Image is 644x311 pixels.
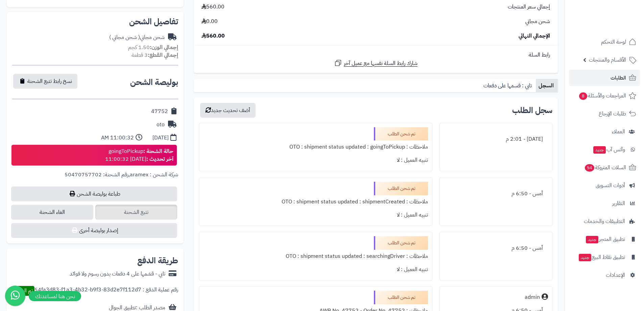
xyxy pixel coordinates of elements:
div: تم شحن الطلب [374,182,428,195]
a: السلات المتروكة54 [569,159,640,176]
span: شركة الشحن : aramex [130,171,178,179]
div: , [12,171,178,186]
span: المراجعات والأسئلة [578,91,626,101]
span: السلات المتروكة [584,163,626,172]
span: تطبيق نقاط البيع [578,252,625,262]
div: تنبيه العميل : لا [204,263,428,276]
div: oto [157,121,165,129]
div: تم شحن الطلب [374,127,428,141]
a: طباعة بوليصة الشحن [11,186,177,201]
div: ملاحظات : OTO : shipment status updated : searchingDriver [204,250,428,263]
a: الطلبات [569,70,640,86]
strong: آخر تحديث : [146,155,173,163]
button: أضف تحديث جديد [200,103,256,118]
div: أمس - 6:50 م [444,187,548,200]
span: 560.00 [201,32,225,40]
span: الإعدادات [606,270,625,280]
span: رقم الشحنة: 50470757702 [65,171,128,179]
h2: تفاصيل الشحن [12,18,178,26]
a: لوحة التحكم [569,34,640,50]
span: التطبيقات والخدمات [584,217,625,226]
div: تنبيه العميل : لا [204,154,428,167]
div: 11:00:32 AM [101,134,134,142]
span: جديد [593,146,606,154]
span: 8 [579,92,587,100]
span: الإجمالي النهائي [519,32,550,40]
span: العملاء [612,127,625,136]
div: تم شحن الطلب [374,236,428,250]
a: شارك رابط السلة نفسها مع عميل آخر [334,59,418,67]
div: أمس - 6:50 م [444,242,548,255]
div: تم شحن الطلب [374,291,428,304]
div: تنبيه العميل : لا [204,208,428,222]
h3: سجل الطلب [512,106,552,114]
span: 0.00 [201,18,218,25]
div: ملاحظات : OTO : shipment status updated : goingToPickup [204,140,428,154]
a: تابي : قسمها على دفعات [481,79,536,92]
a: السجل [536,79,558,92]
a: وآتس آبجديد [569,141,640,158]
span: طلبات الإرجاع [599,109,626,118]
span: التقارير [612,199,625,208]
div: [DATE] [152,134,169,142]
span: الغاء الشحنة [11,205,93,220]
span: 560.00 [201,3,224,11]
div: رابط السلة [196,51,555,59]
img: logo-2.png [598,19,638,33]
a: تطبيق نقاط البيعجديد [569,249,640,265]
strong: إجمالي القطع: [148,51,178,59]
a: المراجعات والأسئلة8 [569,88,640,104]
strong: إجمالي الوزن: [150,43,178,51]
span: جديد [579,254,591,261]
a: التطبيقات والخدمات [569,213,640,229]
div: شحن مجاني [109,34,165,41]
div: admin [525,293,540,301]
div: ملاحظات : OTO : shipment status updated : shipmentCreated [204,195,428,208]
h2: بوليصة الشحن [130,78,178,86]
span: الطلبات [611,73,626,83]
a: تتبع الشحنة [95,205,177,220]
span: أدوات التسويق [596,181,625,190]
span: شحن مجاني [525,18,550,25]
a: التقارير [569,195,640,212]
div: 47752 [151,108,168,115]
span: لوحة التحكم [601,37,626,47]
a: طلبات الإرجاع [569,106,640,122]
span: شارك رابط السلة نفسها مع عميل آخر [344,60,418,67]
small: 3 قطعة [132,51,178,59]
span: جديد [586,236,598,243]
div: تابي - قسّمها على 4 دفعات بدون رسوم ولا فوائد [70,270,165,278]
span: الأقسام والمنتجات [589,55,626,65]
small: 1.50 كجم [128,43,178,51]
div: [DATE] - 2:01 م [444,133,548,146]
div: رقم عملية الدفع : 54fa3d83-f1a3-4b32-b9f3-83d2e7f112d7 [34,286,178,296]
span: نسخ رابط تتبع الشحنة [27,77,72,85]
div: goingToPickup [DATE] 11:00:32 [105,148,173,163]
a: الإعدادات [569,267,640,283]
a: تطبيق المتجرجديد [569,231,640,247]
h2: طريقة الدفع [137,257,178,265]
button: نسخ رابط تتبع الشحنة [13,74,77,89]
strong: حالة الشحنة : [143,147,173,155]
a: العملاء [569,124,640,140]
a: أدوات التسويق [569,177,640,194]
span: وآتس آب [593,145,625,154]
span: إجمالي سعر المنتجات [508,3,550,11]
span: تطبيق المتجر [585,235,625,244]
button: إصدار بوليصة أخرى [11,223,177,238]
span: 54 [585,164,594,172]
span: ( شحن مجاني ) [109,33,140,41]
